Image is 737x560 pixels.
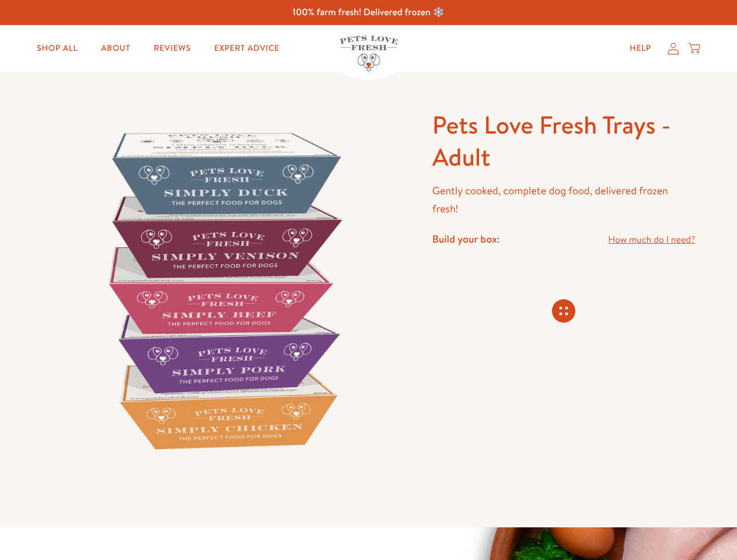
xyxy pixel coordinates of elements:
[205,37,289,60] a: Expert Advice
[432,109,696,173] h1: Pets Love Fresh Trays - Adult
[608,232,695,248] a: How much do I need?
[552,299,575,323] svg: Connecting store
[27,37,87,60] a: Shop All
[432,232,500,246] h4: Build your box:
[92,37,139,60] a: About
[144,37,200,60] a: Reviews
[432,182,696,218] p: Gently cooked, complete dog food, delivered frozen fresh!
[42,109,404,471] img: Pets Love Fresh Trays - Adult
[620,37,661,60] a: Help
[340,36,398,71] img: Pets Love Fresh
